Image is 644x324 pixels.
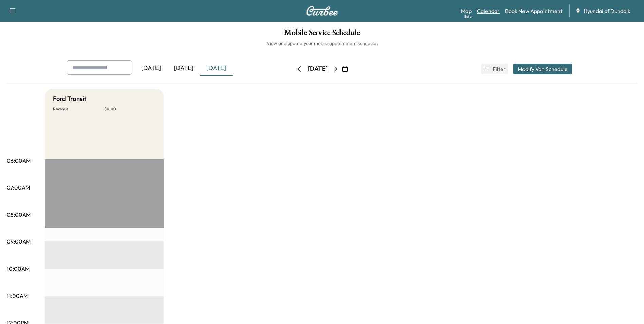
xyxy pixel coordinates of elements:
[584,7,630,15] span: Hyundai of Dundalk
[493,65,505,73] span: Filter
[306,6,338,16] img: Curbee Logo
[7,237,31,246] p: 09:00AM
[7,40,637,47] h6: View and update your mobile appointment schedule.
[505,7,563,15] a: Book New Appointment
[7,157,31,165] p: 06:00AM
[308,65,328,73] div: [DATE]
[53,106,104,112] p: Revenue
[200,60,233,76] div: [DATE]
[481,64,508,74] button: Filter
[513,64,572,74] button: Modify Van Schedule
[477,7,500,15] a: Calendar
[7,265,30,273] p: 10:00AM
[135,60,167,76] div: [DATE]
[167,60,200,76] div: [DATE]
[7,29,637,40] h1: Mobile Service Schedule
[104,106,155,112] p: $ 0.00
[53,94,86,104] h5: Ford Transit
[464,14,472,19] div: Beta
[7,183,30,192] p: 07:00AM
[461,7,472,15] a: MapBeta
[7,292,28,300] p: 11:00AM
[7,211,31,219] p: 08:00AM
